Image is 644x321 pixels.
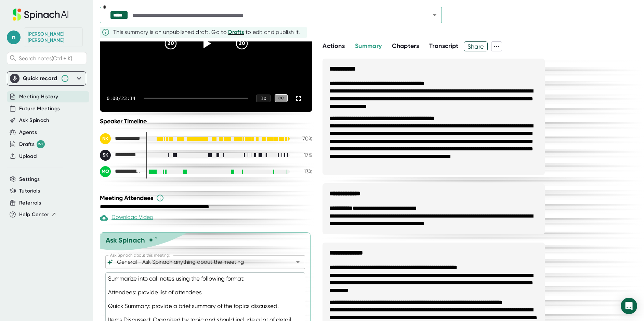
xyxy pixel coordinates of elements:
div: 99+ [37,140,45,148]
div: Speaker Timeline [100,118,312,125]
div: 17 % [295,152,312,158]
button: Upload [19,152,37,160]
div: Download Video [100,214,153,222]
button: Actions [323,41,344,51]
div: Quick record [10,72,83,85]
span: Search notes (Ctrl + K) [19,55,72,62]
button: Referrals [19,199,41,207]
div: 70 % [295,135,312,142]
button: Help Center [19,211,56,219]
span: n [7,30,21,44]
span: Transcript [429,42,459,50]
div: Michelle Ortiz [100,166,141,177]
button: Future Meetings [19,105,60,113]
div: This summary is an unpublished draft. Go to to edit and publish it. [113,28,300,36]
div: Sarah Kubo [100,150,141,161]
div: Drafts [19,140,45,148]
button: Meeting History [19,93,58,101]
span: Help Center [19,211,49,219]
button: Ask Spinach [19,116,50,124]
span: Chapters [392,42,419,50]
button: Tutorials [19,187,40,195]
div: Quick record [23,75,57,82]
div: 13 % [295,168,312,175]
button: Drafts [228,28,244,36]
span: Drafts [228,29,244,35]
span: Actions [323,42,344,50]
span: Share [464,40,488,52]
div: NK [100,133,111,144]
div: Nicole Kelly [28,31,79,43]
div: MO [100,166,111,177]
div: Ask Spinach [106,236,145,244]
div: SK [100,150,111,161]
button: Chapters [392,41,419,51]
input: What can we do to help? [116,257,283,267]
button: Drafts 99+ [19,140,45,148]
div: 1 x [256,95,271,102]
button: Agents [19,128,37,136]
button: Transcript [429,41,459,51]
div: Open Intercom Messenger [621,298,637,314]
button: Settings [19,175,40,183]
div: 0:00 / 23:14 [107,96,135,101]
button: Summary [355,41,382,51]
div: CC [275,94,288,102]
div: Meeting Attendees [100,194,314,202]
button: Open [430,10,439,20]
button: Open [293,257,303,267]
button: Share [464,41,488,51]
span: Summary [355,42,382,50]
